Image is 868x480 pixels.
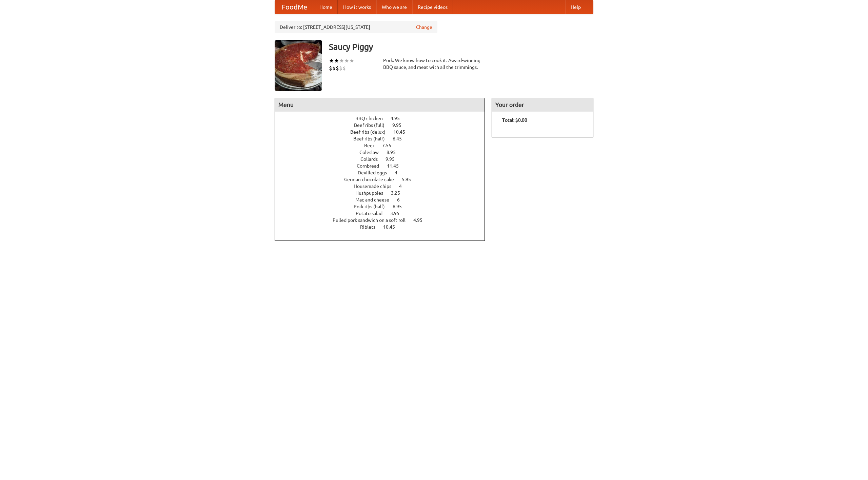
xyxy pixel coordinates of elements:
span: 3.25 [391,190,407,196]
span: 7.55 [382,143,398,148]
a: Pulled pork sandwich on a soft roll 4.95 [333,217,435,223]
a: Cornbread 11.45 [357,163,411,169]
span: Coleslaw [359,150,386,155]
a: Mac and cheese 6 [355,197,412,203]
span: 6.45 [393,136,409,141]
a: Hushpuppies 3.25 [355,190,413,196]
span: 5.95 [402,177,418,182]
span: Devilled eggs [358,170,394,175]
li: ★ [329,57,334,64]
h4: Menu [275,98,485,112]
span: Pork ribs (half) [354,204,392,209]
a: Home [314,0,338,14]
span: Beef ribs (delux) [350,129,392,135]
a: Coleslaw 8.95 [359,150,408,155]
a: German chocolate cake 5.95 [344,177,423,182]
li: $ [329,64,332,72]
span: 11.45 [387,163,406,169]
span: 3.95 [390,211,406,216]
span: 10.45 [393,129,412,135]
a: Housemade chips 4 [354,184,414,189]
span: Housemade chips [354,184,398,189]
span: 9.95 [386,156,401,162]
li: ★ [344,57,349,64]
span: Potato salad [356,211,389,216]
b: Total: $0.00 [502,117,527,123]
a: Beer 7.55 [364,143,404,148]
a: BBQ chicken 4.95 [355,116,412,121]
span: 6 [397,197,407,203]
span: Mac and cheese [355,197,396,203]
span: Riblets [360,224,382,230]
span: 9.95 [392,122,408,128]
h3: Saucy Piggy [329,40,593,54]
span: Hushpuppies [355,190,390,196]
li: $ [332,64,336,72]
a: FoodMe [275,0,314,14]
span: Cornbread [357,163,386,169]
span: Beer [364,143,381,148]
li: $ [342,64,346,72]
a: Pork ribs (half) 6.95 [354,204,414,209]
span: Beef ribs (full) [354,122,391,128]
a: Collards 9.95 [360,156,407,162]
a: Potato salad 3.95 [356,211,412,216]
span: 4.95 [413,217,429,223]
a: Beef ribs (full) 9.95 [354,122,414,128]
span: 4 [399,184,409,189]
a: Recipe videos [412,0,453,14]
a: Beef ribs (delux) 10.45 [350,129,418,135]
span: 4 [395,170,404,175]
a: How it works [338,0,376,14]
div: Pork. We know how to cook it. Award-winning BBQ sauce, and meat with all the trimmings. [383,57,485,71]
li: $ [336,64,339,72]
span: Collards [360,156,384,162]
a: Beef ribs (half) 6.45 [353,136,414,141]
a: Devilled eggs 4 [358,170,410,175]
li: ★ [334,57,339,64]
span: 8.95 [387,150,402,155]
h4: Your order [492,98,593,112]
a: Help [565,0,586,14]
div: Deliver to: [STREET_ADDRESS][US_STATE] [275,21,437,33]
span: 4.95 [391,116,407,121]
li: ★ [339,57,344,64]
span: BBQ chicken [355,116,390,121]
span: Beef ribs (half) [353,136,392,141]
a: Riblets 10.45 [360,224,408,230]
li: ★ [349,57,354,64]
span: Pulled pork sandwich on a soft roll [333,217,412,223]
a: Change [416,24,432,31]
span: German chocolate cake [344,177,401,182]
li: $ [339,64,342,72]
span: 6.95 [393,204,409,209]
a: Who we are [376,0,412,14]
span: 10.45 [383,224,402,230]
img: angular.jpg [275,40,322,91]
